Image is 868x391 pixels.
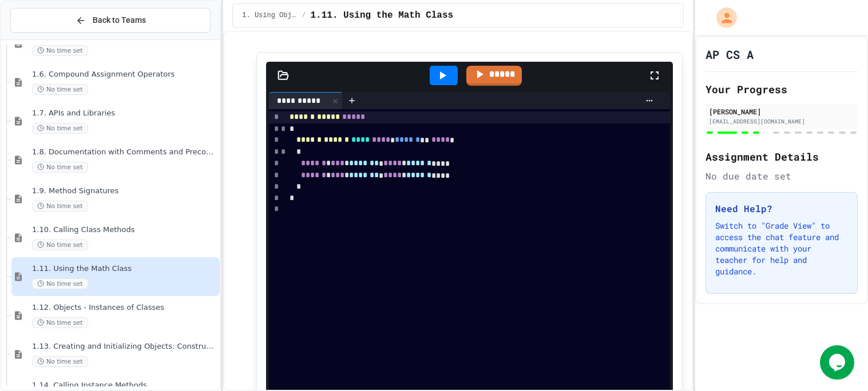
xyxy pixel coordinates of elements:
[704,5,740,31] div: My Account
[820,345,857,380] iframe: chat widget
[706,46,754,62] h1: AP CS A
[32,278,88,289] span: No time set
[32,186,217,196] span: 1.9. Method Signatures
[706,149,858,165] h2: Assignment Details
[32,162,88,173] span: No time set
[32,84,88,95] span: No time set
[706,81,858,97] h2: Your Progress
[32,147,217,157] span: 1.8. Documentation with Comments and Preconditions
[32,356,88,367] span: No time set
[715,220,848,277] p: Switch to "Grade View" to access the chat feature and communicate with your teacher for help and ...
[32,109,217,118] span: 1.7. APIs and Libraries
[706,169,858,183] div: No due date set
[242,11,297,20] span: 1. Using Objects and Methods
[32,201,88,212] span: No time set
[311,9,454,22] span: 1.11. Using the Math Class
[93,14,146,26] span: Back to Teams
[715,202,848,216] h3: Need Help?
[32,303,217,313] span: 1.12. Objects - Instances of Classes
[302,11,306,20] span: /
[32,317,88,328] span: No time set
[32,70,217,79] span: 1.6. Compound Assignment Operators
[32,240,88,250] span: No time set
[32,225,217,235] span: 1.10. Calling Class Methods
[32,123,88,134] span: No time set
[32,264,217,274] span: 1.11. Using the Math Class
[32,342,217,352] span: 1.13. Creating and Initializing Objects: Constructors
[32,381,217,390] span: 1.14. Calling Instance Methods
[709,117,854,126] div: [EMAIL_ADDRESS][DOMAIN_NAME]
[32,45,88,56] span: No time set
[709,106,854,117] div: [PERSON_NAME]
[10,8,211,33] button: Back to Teams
